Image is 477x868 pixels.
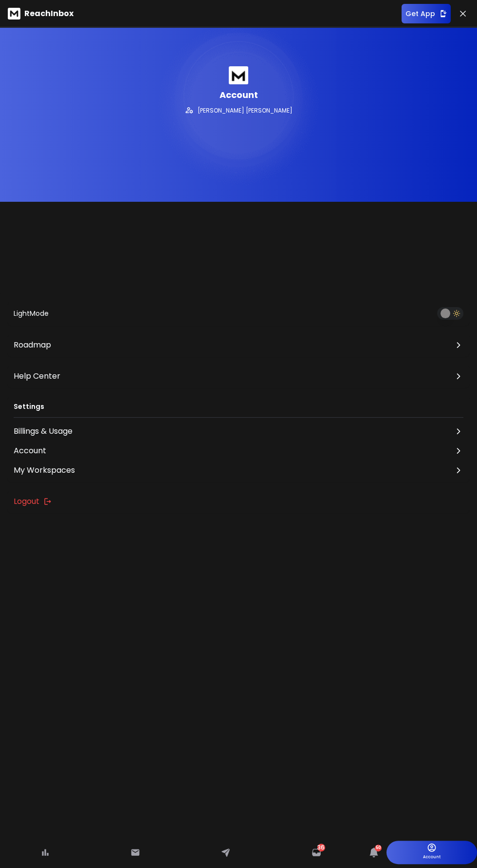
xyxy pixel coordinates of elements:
a: Roadmap [14,339,463,351]
button: My Workspaces [14,464,463,476]
h3: Settings [14,402,463,418]
a: Help Center [14,370,463,382]
p: ReachInbox [24,8,73,19]
p: [PERSON_NAME] [PERSON_NAME] [198,107,293,115]
p: Account [14,445,46,457]
p: Logout [14,496,39,507]
p: Account [220,88,258,102]
p: Roadmap [14,339,51,351]
span: 36 [317,844,325,851]
a: Billings & Usage [14,425,463,437]
p: Billings & Usage [14,425,73,437]
a: Account [14,445,463,457]
p: Account [423,852,440,862]
p: Help Center [14,370,60,382]
p: Light Mode [14,309,49,318]
a: 36 [312,848,321,857]
span: 50 [375,845,382,851]
p: My Workspaces [14,464,75,476]
img: logo [229,66,248,84]
img: Header [141,27,336,202]
button: Get App [402,4,451,23]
